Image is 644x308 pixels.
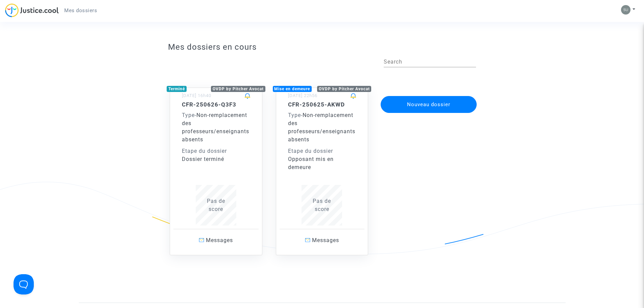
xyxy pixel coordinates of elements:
[173,229,259,252] a: Messages
[288,101,356,108] h5: CFR-250625-AKWD
[182,155,250,163] div: Dossier terminé
[621,5,630,15] img: 0a7636e25e024f8bf0dbfab078464b0a
[317,86,372,92] div: OVDP by Pitcher Avocat
[167,86,187,92] div: Terminé
[312,237,339,243] span: Messages
[163,74,269,255] a: TerminéOVDP by Pitcher Avocat[DATE] 16h40CFR-250626-Q3F3Type-Non-remplacement des professeurs/ens...
[64,7,97,14] span: Mes dossiers
[59,5,102,16] a: Mes dossiers
[168,42,476,52] h3: Mes dossiers en cours
[182,112,249,143] span: Non-remplacement des professeurs/enseignants absents
[182,112,196,118] span: -
[288,155,356,171] div: Opposant mis en demeure
[280,229,365,252] a: Messages
[269,74,375,255] a: Mise en demeureOVDP by Pitcher Avocat[DATE] 22h56CFR-250625-AKWDType-Non-remplacement des profess...
[182,112,195,118] span: Type
[211,86,265,92] div: OVDP by Pitcher Avocat
[207,198,225,212] span: Pas de score
[273,86,312,92] div: Mise en demeure
[313,198,331,212] span: Pas de score
[14,274,34,294] iframe: Help Scout Beacon - Open
[288,112,355,143] span: Non-remplacement des professeurs/enseignants absents
[182,147,250,155] div: Etape du dossier
[288,112,303,118] span: -
[381,96,477,113] button: Nouveau dossier
[380,92,477,98] a: Nouveau dossier
[182,93,211,98] small: [DATE] 16h40
[288,112,301,118] span: Type
[182,101,250,108] h5: CFR-250626-Q3F3
[288,93,317,98] small: [DATE] 22h56
[5,3,59,17] img: jc-logo.svg
[206,237,233,243] span: Messages
[288,147,356,155] div: Etape du dossier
